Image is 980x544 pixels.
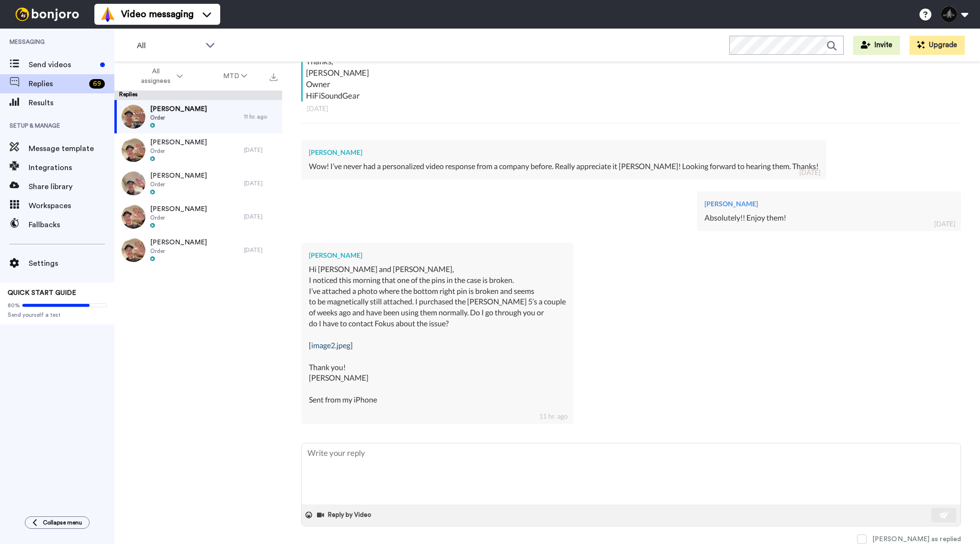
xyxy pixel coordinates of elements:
div: 11 hr. ago [244,113,277,121]
span: All [137,40,201,51]
div: [DATE] [244,213,277,221]
div: [DATE] [934,219,955,229]
span: Message template [29,143,114,154]
div: [PERSON_NAME] [704,199,953,209]
span: Collapse menu [43,519,82,526]
span: Order [150,114,207,121]
span: Send videos [29,59,96,71]
span: Order [150,147,207,155]
a: [PERSON_NAME]Order[DATE] [114,133,282,167]
button: Upgrade [909,36,965,55]
div: Wow! I’ve never had a personalized video response from a company before. Really appreciate it [PE... [309,161,818,172]
span: Order [150,214,207,222]
img: 7857d958-85f4-4ebf-82e6-f3123d53896b-thumb.jpg [122,205,145,229]
img: export.svg [270,73,277,81]
img: vm-color.svg [100,7,115,22]
div: Replies [114,91,282,100]
span: Video messaging [121,8,194,21]
button: All assignees [116,63,203,90]
a: image2.jpeg [311,341,350,350]
span: Integrations [29,162,114,173]
div: [DATE] [244,146,277,154]
img: bj-logo-header-white.svg [11,8,83,21]
span: Order [150,181,207,188]
button: Reply by Video [316,508,374,522]
div: [PERSON_NAME] as replied [872,534,961,544]
span: Replies [29,78,85,90]
span: Workspaces [29,200,114,212]
div: Absolutely!! Enjoy them! [704,212,953,223]
span: All assignees [136,67,175,86]
img: 65e8b01f-7de7-4cbe-80ce-346c254f3edb-thumb.jpg [122,171,145,195]
span: QUICK START GUIDE [8,290,76,296]
span: [PERSON_NAME] [150,238,207,247]
img: 8b730d5f-1281-4ce0-95d9-1d61afed31c1-thumb.jpg [122,238,145,262]
div: [DATE] [244,246,277,254]
img: 3f8a99fe-94b3-456b-90a9-a4977fb2a325-thumb.jpg [122,138,145,162]
img: e3a92531-6611-406c-9744-de133dd3818d-thumb.jpg [122,105,145,129]
div: [PERSON_NAME] [309,148,818,157]
div: [DATE] [307,104,955,113]
span: Settings [29,258,114,269]
div: 11 hr. ago [539,412,568,421]
div: Hi [PERSON_NAME] and [PERSON_NAME], I noticed this morning that one of the pins in the case is br... [309,264,566,416]
a: [PERSON_NAME]Order11 hr. ago [114,100,282,133]
button: Collapse menu [25,516,90,529]
span: Share library [29,181,114,192]
span: Fallbacks [29,219,114,231]
button: MTD [203,68,267,85]
button: Export all results that match these filters now. [267,69,280,83]
span: Order [150,247,207,255]
div: [DATE] [799,168,820,177]
span: [PERSON_NAME] [150,138,207,147]
span: [PERSON_NAME] [150,171,207,181]
div: [DATE] [244,180,277,187]
span: Send yourself a test [8,311,107,319]
a: [PERSON_NAME]Order[DATE] [114,200,282,233]
span: 80% [8,302,20,309]
img: send-white.svg [939,511,949,519]
a: [PERSON_NAME]Order[DATE] [114,167,282,200]
span: Results [29,97,114,109]
div: [PERSON_NAME] [309,251,566,260]
span: [PERSON_NAME] [150,204,207,214]
button: Invite [853,36,900,55]
a: [PERSON_NAME]Order[DATE] [114,233,282,267]
div: 69 [89,79,105,89]
span: [PERSON_NAME] [150,104,207,114]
